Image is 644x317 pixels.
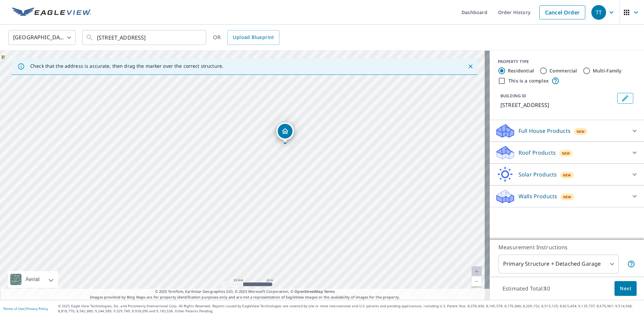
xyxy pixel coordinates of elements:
[519,127,571,135] p: Full House Products
[539,5,585,19] a: Cancel Order
[12,7,91,17] img: EV Logo
[30,63,223,69] p: Check that the address is accurate, then drag the marker over the correct structure.
[495,188,639,204] div: Walls ProductsNew
[498,59,636,65] div: PROPERTY TYPE
[563,172,571,178] span: New
[26,306,48,311] a: Privacy Policy
[500,101,614,109] p: [STREET_ADDRESS]
[519,192,557,200] p: Walls Products
[8,28,75,47] div: [GEOGRAPHIC_DATA]
[3,307,48,311] p: |
[577,129,585,134] span: New
[466,62,475,71] button: Close
[497,281,555,296] p: Estimated Total: $0
[591,5,606,20] div: TT
[472,276,482,286] a: Current Level 20, Zoom Out
[508,77,549,84] label: This is a complex
[620,284,631,293] span: Next
[213,30,279,45] div: OR
[472,266,482,276] a: Current Level 20, Zoom In Disabled
[324,289,335,294] a: Terms
[294,289,323,294] a: OpenStreetMap
[562,151,570,156] span: New
[549,67,577,74] label: Commercial
[593,67,622,74] label: Multi-Family
[627,260,635,268] span: Your report will include the primary structure and a detached garage if one exists.
[3,306,24,311] a: Terms of Use
[519,170,557,178] p: Solar Products
[233,33,274,42] span: Upload Blueprint
[495,166,639,182] div: Solar ProductsNew
[614,281,637,296] button: Next
[23,271,42,288] div: Aerial
[8,271,58,288] div: Aerial
[498,255,619,273] div: Primary Structure + Detached Garage
[617,93,633,104] button: Edit building 1
[155,289,335,295] span: © 2025 TomTom, Earthstar Geographics SIO, © 2025 Microsoft Corporation, ©
[508,67,534,74] label: Residential
[495,123,639,139] div: Full House ProductsNew
[563,194,572,200] span: New
[58,304,641,314] p: © 2025 Eagle View Technologies, Inc. and Pictometry International Corp. All Rights Reserved. Repo...
[97,28,193,47] input: Search by address or latitude-longitude
[519,149,556,157] p: Roof Products
[227,30,279,45] a: Upload Blueprint
[495,145,639,161] div: Roof ProductsNew
[500,93,526,99] p: BUILDING ID
[498,243,635,251] p: Measurement Instructions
